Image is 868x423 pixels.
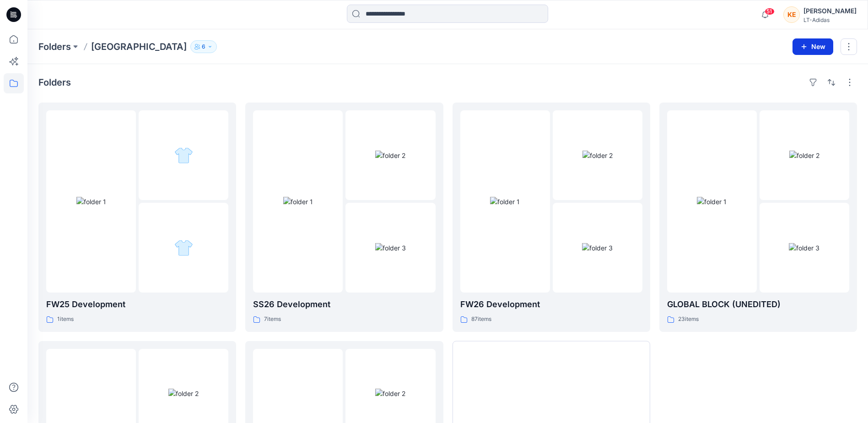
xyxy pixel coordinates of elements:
[678,315,699,324] p: 23 items
[245,103,443,332] a: folder 1folder 2folder 3SS26 Development7items
[57,315,74,324] p: 1 items
[38,40,71,53] a: Folders
[789,151,819,160] img: folder 2
[789,243,819,253] img: folder 3
[264,315,281,324] p: 7 items
[471,315,491,324] p: 87 items
[375,151,405,160] img: folder 2
[453,103,650,332] a: folder 1folder 2folder 3FW26 Development87items
[190,40,217,53] button: 6
[283,197,313,206] img: folder 1
[38,103,236,332] a: folder 1folder 2folder 3FW25 Development1items
[582,151,613,160] img: folder 2
[46,298,228,311] p: FW25 Development
[460,298,642,311] p: FW26 Development
[202,42,205,52] p: 6
[697,197,727,206] img: folder 1
[375,389,405,398] img: folder 2
[803,5,857,16] div: [PERSON_NAME]
[38,77,71,88] h4: Folders
[793,38,833,55] button: New
[667,298,849,311] p: GLOBAL BLOCK (UNEDITED)
[91,40,187,53] p: [GEOGRAPHIC_DATA]
[582,243,613,253] img: folder 3
[76,197,106,206] img: folder 1
[783,6,800,23] div: KE
[490,197,520,206] img: folder 1
[174,239,193,257] img: folder 3
[765,8,775,15] span: 51
[174,146,193,165] img: folder 2
[168,389,199,398] img: folder 2
[803,16,857,23] div: LT-Adidas
[659,103,857,332] a: folder 1folder 2folder 3GLOBAL BLOCK (UNEDITED)23items
[375,243,406,253] img: folder 3
[253,298,435,311] p: SS26 Development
